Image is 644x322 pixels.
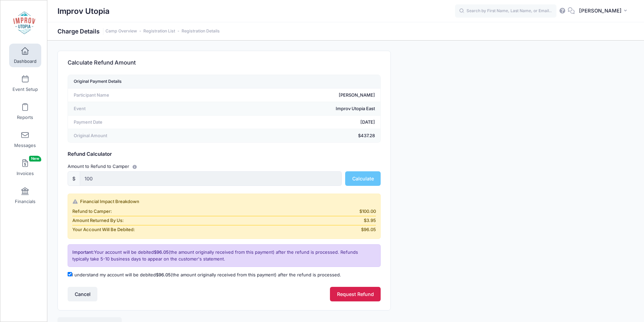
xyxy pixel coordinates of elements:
div: Amount to Refund to Camper [65,163,384,170]
img: Improv Utopia [11,10,37,36]
span: Invoices [17,171,34,176]
div: $ [68,171,80,186]
button: Request Refund [330,287,381,301]
span: $96.05 [361,226,376,233]
td: [DATE] [218,116,380,129]
input: Search by First Name, Last Name, or Email... [455,4,556,18]
span: New [29,156,41,162]
td: [PERSON_NAME] [218,89,380,102]
span: Your Account Will Be Debited: [72,226,135,233]
span: Amount Returned By Us: [72,217,124,224]
label: I understand my account will be debited (the amount originally received from this payment) after ... [68,272,341,278]
td: Event [68,102,218,116]
button: Cancel [68,287,97,301]
a: InvoicesNew [9,156,41,179]
span: $3.95 [364,217,376,224]
button: [PERSON_NAME] [575,3,634,19]
input: 0.00 [80,171,342,186]
span: Dashboard [14,58,37,64]
span: Important: [72,249,94,255]
span: Messages [14,143,36,148]
div: Original Payment Details [74,77,122,86]
td: Original Amount [68,129,218,143]
h5: Refund Calculator [68,151,381,157]
a: Registration Details [182,29,220,34]
h1: Improv Utopia [57,3,110,19]
h3: Calculate Refund Amount [68,53,136,73]
h1: Charge Details [57,28,220,35]
a: Dashboard [9,44,41,67]
a: Messages [9,128,41,151]
span: $96.05 [156,272,171,277]
td: Payment Date [68,116,218,129]
td: $437.28 [218,129,380,143]
span: Refund to Camper: [72,208,112,215]
a: Camp Overview [105,29,137,34]
div: Financial Impact Breakdown [72,198,376,205]
span: [PERSON_NAME] [579,7,622,15]
a: Registration List [143,29,175,34]
span: $100.00 [359,208,376,215]
a: Event Setup [9,72,41,95]
a: Improv Utopia [0,7,48,39]
span: Event Setup [13,86,38,92]
span: Financials [15,199,35,204]
div: Your account will be debited (the amount originally received from this payment) after the refund ... [68,244,381,267]
span: Reports [17,115,33,120]
td: Improv Utopia East [218,102,380,116]
td: Participant Name [68,89,218,102]
a: Financials [9,184,41,207]
span: $96.05 [154,249,169,255]
a: Reports [9,100,41,123]
input: I understand my account will be debited$96.05(the amount originally received from this payment) a... [68,272,72,276]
